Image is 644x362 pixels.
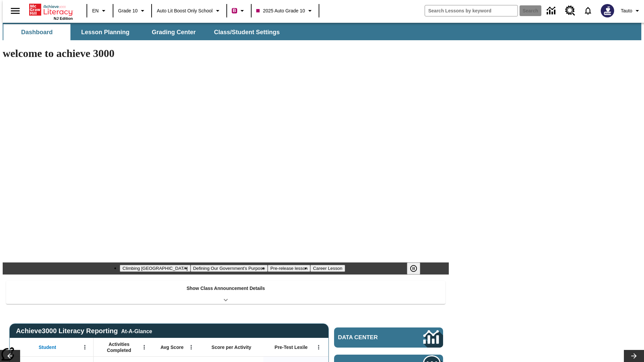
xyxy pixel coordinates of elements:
[624,350,644,362] button: Lesson carousel, Next
[310,265,345,272] button: Slide 4 Career Lesson
[121,327,152,335] div: At-A-Glance
[3,24,286,40] div: SubNavbar
[29,3,73,16] a: Home
[92,7,99,14] span: EN
[3,47,449,60] h1: welcome to achieve 3000
[120,265,190,272] button: Slide 1 Climbing Mount Tai
[233,6,236,15] span: B
[209,24,285,40] button: Class/Student Settings
[425,5,518,16] input: search field
[314,342,324,352] button: Open Menu
[139,342,149,352] button: Open Menu
[115,5,149,17] button: Grade: Grade 10, Select a grade
[72,24,139,40] button: Lesson Planning
[579,2,597,19] a: Notifications
[97,341,141,353] span: Activities Completed
[29,2,73,20] div: Home
[407,262,427,275] div: Pause
[256,7,305,14] span: 2025 Auto Grade 10
[154,5,224,17] button: School: Auto Lit Boost only School, Select your school
[186,342,196,352] button: Open Menu
[543,2,561,20] a: Data Center
[80,342,90,352] button: Open Menu
[16,327,152,335] span: Achieve3000 Literacy Reporting
[186,285,265,292] p: Show Class Announcement Details
[407,262,420,275] button: Pause
[561,2,579,20] a: Resource Center, Will open in new tab
[3,23,641,40] div: SubNavbar
[39,344,56,350] span: Student
[275,344,308,350] span: Pre-Test Lexile
[191,265,268,272] button: Slide 2 Defining Our Government's Purpose
[268,265,310,272] button: Slide 3 Pre-release lesson
[6,281,445,304] div: Show Class Announcement Details
[254,5,317,17] button: Class: 2025 Auto Grade 10, Select your class
[618,5,644,17] button: Profile/Settings
[621,7,632,14] span: Tauto
[334,327,443,348] a: Data Center
[212,344,252,350] span: Score per Activity
[89,5,111,17] button: Language: EN, Select a language
[5,1,25,21] button: Open side menu
[54,16,73,20] span: NJ Edition
[157,7,213,14] span: Auto Lit Boost only School
[140,24,207,40] button: Grading Center
[338,334,401,341] span: Data Center
[597,2,618,19] button: Select a new avatar
[3,24,70,40] button: Dashboard
[118,7,138,14] span: Grade 10
[229,5,249,17] button: Boost Class color is violet red. Change class color
[601,4,614,17] img: Avatar
[160,344,183,350] span: Avg Score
